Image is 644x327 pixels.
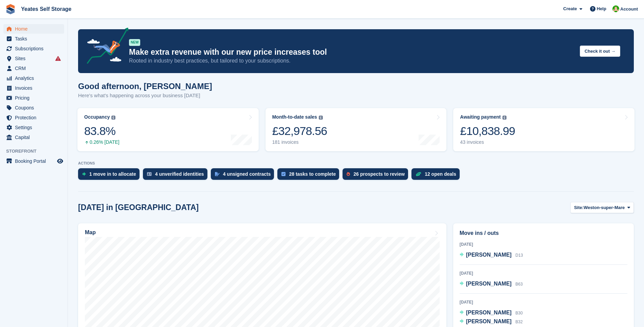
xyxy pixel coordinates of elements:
button: Site: Weston-super-Mare [570,202,634,213]
img: move_ins_to_allocate_icon-fdf77a2bb77ea45bf5b3d319d69a93e2d87916cf1d5bf7949dd705db3b84f3ca.svg [82,172,86,176]
a: [PERSON_NAME] B30 [460,309,523,317]
p: ACTIONS [78,161,634,166]
img: icon-info-grey-7440780725fd019a000dd9b08b2336e03edf1995a4989e88bcd33f0948082b44.svg [502,116,507,120]
span: Settings [15,123,56,132]
a: menu [3,64,64,73]
a: [PERSON_NAME] B63 [460,280,523,289]
img: price-adjustments-announcement-icon-8257ccfd72463d97f412b2fc003d46551f7dbcb40ab6d574587a9cd5c0d94... [81,28,129,66]
div: 12 open deals [425,171,456,177]
a: menu [3,54,64,63]
a: menu [3,73,64,83]
h1: Good afternoon, [PERSON_NAME] [78,82,212,91]
h2: Move ins / outs [460,229,627,237]
img: prospect-51fa495bee0391a8d652442698ab0144808aea92771e9ea1ae160a38d050c398.svg [347,172,350,176]
div: Occupancy [84,114,110,120]
span: Protection [15,113,56,122]
span: [PERSON_NAME] [466,252,512,258]
img: stora-icon-8386f47178a22dfd0bd8f6a31ec36ba5ce8667c1dd55bd0f319d3a0aa187defe.svg [5,4,16,14]
span: Pricing [15,93,56,103]
a: Yeates Self Storage [18,3,74,15]
span: Tasks [15,34,56,44]
h2: [DATE] in [GEOGRAPHIC_DATA] [78,203,199,212]
span: D13 [515,253,523,258]
div: NEW [129,39,140,46]
span: [PERSON_NAME] [466,281,512,287]
div: [DATE] [460,241,627,247]
span: Help [597,5,606,12]
div: 0.26% [DATE] [84,139,119,145]
a: [PERSON_NAME] B32 [460,317,523,326]
a: Occupancy 83.8% 0.26% [DATE] [77,108,259,151]
span: Create [563,5,577,12]
p: Here's what's happening across your business [DATE] [78,92,212,100]
a: menu [3,44,64,53]
span: Analytics [15,73,56,83]
img: deal-1b604bf984904fb50ccaf53a9ad4b4a5d6e5aea283cecdc64d6e3604feb123c2.svg [416,172,421,176]
a: menu [3,24,64,34]
span: Subscriptions [15,44,56,53]
img: icon-info-grey-7440780725fd019a000dd9b08b2336e03edf1995a4989e88bcd33f0948082b44.svg [111,116,115,120]
div: 1 move in to allocate [89,171,136,177]
div: Month-to-date sales [272,114,317,120]
span: B63 [515,282,522,287]
span: Account [620,6,638,13]
img: verify_identity-adf6edd0f0f0b5bbfe63781bf79b02c33cf7c696d77639b501bdc392416b5a36.svg [147,172,152,176]
div: 4 unsigned contracts [223,171,271,177]
div: 181 invoices [272,139,327,145]
img: Angela Field [612,5,619,12]
img: task-75834270c22a3079a89374b754ae025e5fb1db73e45f91037f5363f120a921f8.svg [281,172,286,176]
span: Coupons [15,103,56,113]
i: Smart entry sync failures have occurred [55,56,61,61]
a: menu [3,123,64,132]
a: 12 open deals [411,168,463,183]
a: menu [3,113,64,122]
img: contract_signature_icon-13c848040528278c33f63329250d36e43548de30e8caae1d1a13099fd9432cc5.svg [215,172,220,176]
span: Weston-super-Mare [584,204,625,211]
a: menu [3,103,64,113]
a: Month-to-date sales £32,978.56 181 invoices [265,108,447,151]
a: 1 move in to allocate [78,168,143,183]
img: icon-info-grey-7440780725fd019a000dd9b08b2336e03edf1995a4989e88bcd33f0948082b44.svg [319,116,323,120]
a: 4 unsigned contracts [211,168,278,183]
span: B30 [515,311,522,315]
div: £10,838.99 [460,124,515,138]
div: 4 unverified identities [155,171,204,177]
a: Awaiting payment £10,838.99 43 invoices [453,108,634,151]
span: Booking Portal [15,156,56,166]
span: CRM [15,64,56,73]
h2: Map [85,229,96,236]
span: [PERSON_NAME] [466,319,512,324]
div: [DATE] [460,299,627,305]
button: Check it out → [580,46,620,57]
span: B32 [515,320,522,324]
span: Home [15,24,56,34]
a: menu [3,93,64,103]
div: [DATE] [460,270,627,276]
a: menu [3,83,64,93]
a: 4 unverified identities [143,168,211,183]
span: Sites [15,54,56,63]
p: Make extra revenue with our new price increases tool [129,47,574,57]
a: menu [3,156,64,166]
div: 26 prospects to review [353,171,405,177]
span: Capital [15,133,56,142]
div: Awaiting payment [460,114,501,120]
a: menu [3,34,64,44]
div: 28 tasks to complete [289,171,336,177]
a: [PERSON_NAME] D13 [460,251,523,260]
a: 26 prospects to review [343,168,411,183]
a: 28 tasks to complete [277,168,343,183]
div: 83.8% [84,124,119,138]
a: Preview store [56,157,64,165]
span: Site: [574,204,584,211]
p: Rooted in industry best practices, but tailored to your subscriptions. [129,57,574,65]
a: menu [3,133,64,142]
span: Storefront [6,148,68,155]
span: [PERSON_NAME] [466,310,512,315]
div: 43 invoices [460,139,515,145]
div: £32,978.56 [272,124,327,138]
span: Invoices [15,83,56,93]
